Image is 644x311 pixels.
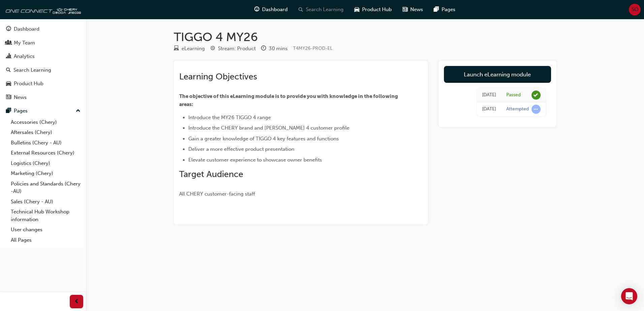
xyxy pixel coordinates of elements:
span: Gain a greater knowledge of TIGGO 4 key features and functions [188,136,339,142]
div: Type [174,44,205,53]
div: Analytics [14,53,35,60]
div: Fri Aug 15 2025 12:18:14 GMT+1000 (Australian Eastern Standard Time) [482,91,496,99]
div: Dashboard [14,25,39,33]
span: car-icon [6,81,11,87]
span: Elevate customer experience to showcase owner benefits [188,157,322,163]
span: guage-icon [6,26,11,32]
a: guage-iconDashboard [249,3,293,16]
div: Attempted [506,106,529,112]
button: Pages [3,105,83,117]
span: clock-icon [261,46,266,52]
span: learningResourceType_ELEARNING-icon [174,46,179,52]
span: search-icon [6,67,11,73]
span: learningRecordVerb_PASS-icon [532,91,541,100]
div: Stream: Product [218,45,256,53]
a: Bulletins (Chery - AU) [8,138,83,148]
a: Marketing (Chery) [8,168,83,179]
span: Learning resource code [293,45,332,51]
span: learningRecordVerb_ATTEMPT-icon [532,105,541,114]
span: Product Hub [362,6,392,13]
a: Policies and Standards (Chery -AU) [8,179,83,197]
div: My Team [14,39,35,47]
div: Stream [210,44,256,53]
a: Aftersales (Chery) [8,127,83,138]
span: Dashboard [262,6,288,13]
a: Launch eLearning module [444,66,551,83]
div: Product Hub [14,80,43,88]
span: SO [632,6,638,13]
div: Open Intercom Messenger [621,288,637,304]
a: news-iconNews [397,3,428,16]
a: Analytics [3,50,83,63]
div: Pages [14,107,28,115]
span: Pages [442,6,455,13]
span: car-icon [354,5,359,14]
a: search-iconSearch Learning [293,3,349,16]
span: news-icon [402,5,408,14]
span: guage-icon [254,5,259,14]
a: Logistics (Chery) [8,158,83,169]
a: All Pages [8,235,83,245]
a: User changes [8,224,83,235]
div: 30 mins [269,45,288,53]
span: The objective of this eLearning module is to provide you with knowledge in the following areas: [179,93,399,107]
span: target-icon [210,46,215,52]
a: Product Hub [3,77,83,90]
div: Fri Aug 15 2025 10:40:50 GMT+1000 (Australian Eastern Standard Time) [482,105,496,113]
span: prev-icon [74,298,79,306]
h1: TIGGO 4 MY26 [174,30,556,44]
span: up-icon [76,107,80,115]
span: Introduce the CHERY brand and [PERSON_NAME] 4 customer profile [188,125,349,131]
span: people-icon [6,40,11,46]
div: eLearning [182,45,205,53]
a: car-iconProduct Hub [349,3,397,16]
span: Introduce the MY26 TIGGO 4 range [188,114,271,120]
span: chart-icon [6,54,11,60]
a: Technical Hub Workshop information [8,207,83,224]
a: pages-iconPages [428,3,461,16]
button: DashboardMy TeamAnalyticsSearch LearningProduct HubNews [3,22,83,105]
a: Dashboard [3,23,83,35]
span: Target Audience [179,169,243,179]
span: Search Learning [306,6,344,13]
span: All CHERY customer-facing staff [179,191,255,197]
a: External Resources (Chery) [8,148,83,158]
span: pages-icon [434,5,439,14]
span: pages-icon [6,108,11,114]
img: oneconnect [3,3,81,16]
span: Learning Objectives [179,71,257,82]
span: news-icon [6,95,11,101]
a: Search Learning [3,64,83,76]
span: News [410,6,423,13]
div: Passed [506,92,521,98]
div: Search Learning [13,66,51,74]
a: Sales (Chery - AU) [8,197,83,207]
span: Deliver a more effective product presentation [188,146,294,152]
a: News [3,91,83,104]
div: Duration [261,44,288,53]
div: News [14,94,27,101]
a: Accessories (Chery) [8,117,83,128]
button: SO [629,4,641,15]
span: search-icon [298,5,303,14]
a: My Team [3,37,83,49]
